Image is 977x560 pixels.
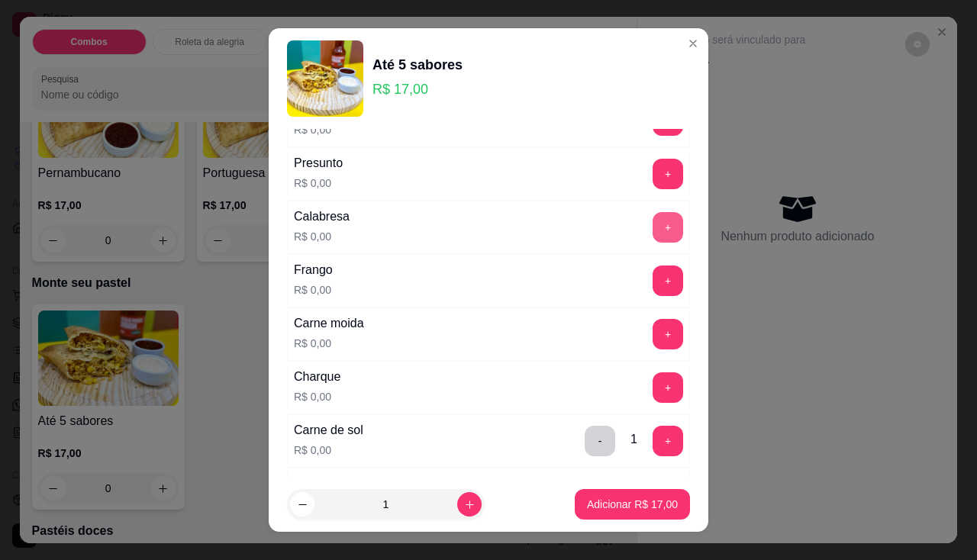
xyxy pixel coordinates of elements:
p: R$ 0,00 [294,229,350,244]
p: Adicionar R$ 17,00 [587,497,678,512]
p: R$ 0,00 [294,122,373,137]
button: add [653,372,683,403]
button: add [653,426,683,456]
p: R$ 0,00 [294,443,363,458]
button: Close [681,31,705,56]
button: decrease-product-quantity [290,492,314,517]
p: R$ 0,00 [294,282,333,298]
button: add [653,212,683,243]
p: R$ 0,00 [294,336,364,351]
div: Presunto [294,154,343,172]
img: product-image [287,40,363,117]
div: Calabresa [294,208,350,226]
p: R$ 0,00 [294,389,340,404]
div: Carne de sol [294,421,363,439]
div: Ovo [294,475,331,493]
button: delete [585,426,615,456]
div: Carne moida [294,314,364,333]
div: Até 5 sabores [372,54,463,76]
p: R$ 0,00 [294,175,343,191]
button: Adicionar R$ 17,00 [575,489,690,520]
div: Charque [294,368,340,386]
div: Frango [294,261,333,279]
button: add [653,266,683,296]
button: add [653,319,683,349]
button: increase-product-quantity [457,492,482,517]
button: add [653,159,683,189]
p: R$ 17,00 [372,79,463,100]
div: 1 [630,430,637,449]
